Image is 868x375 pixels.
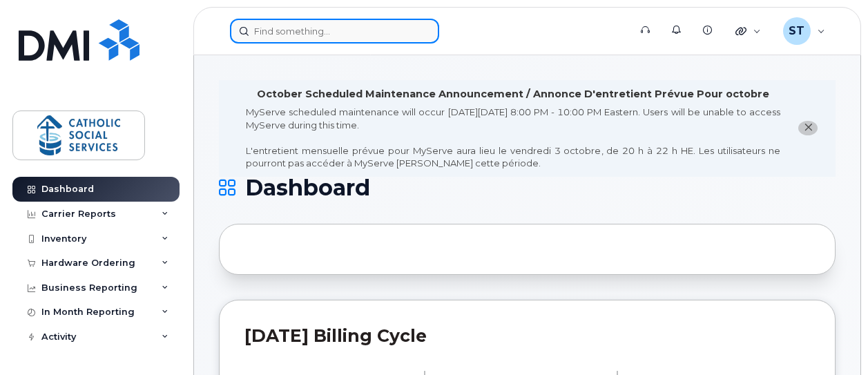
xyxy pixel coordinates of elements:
[244,325,810,346] h2: [DATE] Billing Cycle
[245,177,370,198] span: Dashboard
[798,121,818,135] button: close notification
[808,315,858,365] iframe: Messenger Launcher
[257,87,769,102] div: October Scheduled Maintenance Announcement / Annonce D'entretient Prévue Pour octobre
[246,106,780,170] div: MyServe scheduled maintenance will occur [DATE][DATE] 8:00 PM - 10:00 PM Eastern. Users will be u...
